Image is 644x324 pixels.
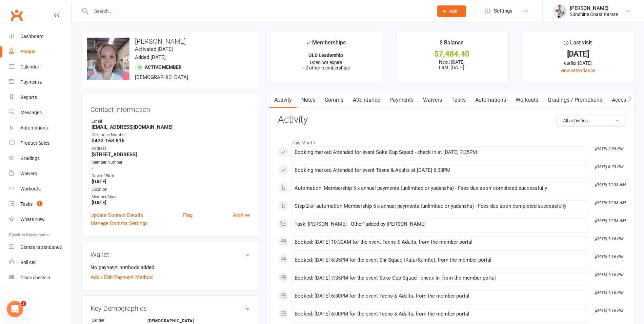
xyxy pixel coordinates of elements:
div: Last visit [564,38,592,50]
a: Gradings [9,151,72,166]
a: Update Contact Details [90,211,143,219]
span: Add [449,8,458,14]
div: Member Number [92,159,250,166]
div: Product Sales [20,140,49,146]
span: Does not expire [310,60,342,65]
div: earlier [DATE] [528,59,628,67]
h3: [PERSON_NAME] [87,38,253,45]
div: Reports [20,95,37,100]
a: Workouts [511,92,543,108]
strong: [EMAIL_ADDRESS][DOMAIN_NAME] [92,124,250,130]
div: What's New [20,217,45,222]
p: Next: [DATE] Last: [DATE] [402,59,502,70]
div: Location [92,186,250,193]
div: Sunshine Coast Karate [570,11,618,17]
div: Booked: [DATE] 7:35PM for the event Soke Cup Squad - check in, from the member portal [295,275,585,281]
a: Waivers [418,92,447,108]
span: Active member [145,64,182,70]
i: [DATE] 12:33 AM [595,218,625,223]
div: Dashboard [20,34,44,39]
a: Flag [183,211,193,219]
a: What's New [9,212,72,227]
a: Clubworx [8,7,25,24]
i: [DATE] 7:35 PM [595,146,623,151]
img: image1622185364.png [87,38,129,80]
input: Search... [89,6,428,16]
time: Added [DATE] [135,54,166,60]
div: Gradings [20,156,40,161]
a: Roll call [9,255,72,270]
a: Add / Edit Payment Method [90,273,153,281]
span: 2 [21,301,26,306]
div: [DATE] [528,50,628,58]
span: [DEMOGRAPHIC_DATA] [135,74,188,80]
a: Payments [9,75,72,90]
div: Booking marked Attended for event Teens & Adults at [DATE] 6:30PM [295,167,585,173]
div: Waivers [20,171,37,176]
strong: OLD Leadership [308,53,343,58]
a: Class kiosk mode [9,270,72,285]
div: Email [92,118,250,125]
img: thumb_image1623729628.png [553,4,566,18]
div: Booked: [DATE] 6:00PM for the event Teens & Adults, from the member portal [295,311,585,317]
a: Messages [9,105,72,120]
a: Reports [9,90,72,105]
a: People [9,44,72,59]
a: Automations [9,120,72,136]
div: Workouts [20,186,41,191]
div: Tasks [20,201,33,207]
div: Memberships [306,38,346,51]
strong: [DATE] [92,179,250,185]
div: $7,484.40 [402,50,502,58]
strong: [STREET_ADDRESS] [92,151,250,158]
a: Notes [297,92,320,108]
a: Tasks [447,92,470,108]
a: Attendance [348,92,385,108]
a: Calendar [9,59,72,75]
i: [DATE] 1:16 PM [595,308,623,313]
button: Add [437,5,466,17]
a: Waivers [9,166,72,181]
div: Gender [92,317,147,324]
i: [DATE] 1:16 PM [595,272,623,277]
div: Calendar [20,64,39,69]
div: Task '[PERSON_NAME] - Other' added by [PERSON_NAME] [295,221,585,227]
iframe: Intercom live chat [7,301,23,317]
div: Payments [20,79,42,85]
h3: Key Demographics [90,305,250,312]
h3: Wallet [90,251,250,258]
i: [DATE] 12:33 AM [595,182,625,187]
div: Booked: [DATE] 6:35PM for the event Snr Squad (Kata/Kumite), from the member portal [295,257,585,263]
div: Roll call [20,260,36,265]
i: [DATE] 12:33 AM [595,200,625,205]
div: Booking marked Attended for event Soke Cup Squad - check in at [DATE] 7:35PM [295,149,585,155]
li: This Month [278,136,626,146]
div: Date of Birth [92,173,250,179]
i: [DATE] 1:16 PM [595,254,623,259]
div: Booked: [DATE] 10:30AM for the event Teens & Adults, from the member portal [295,239,585,245]
div: Automation 'Membership 5 x annual payments (unlimited or yudansha) - Fees due soon' completed suc... [295,185,585,191]
i: [DATE] 1:16 PM [595,290,623,295]
a: Automations [470,92,511,108]
div: Messages [20,110,42,115]
time: Activated [DATE] [135,46,173,52]
a: Workouts [9,181,72,197]
i: [DATE] 1:16 PM [595,236,623,241]
li: No payment methods added [90,263,250,271]
a: Product Sales [9,136,72,151]
strong: [DEMOGRAPHIC_DATA] [147,318,194,323]
div: General attendance [20,244,62,250]
span: Settings [494,3,512,19]
div: [PERSON_NAME] [570,5,618,11]
h3: Activity [278,115,626,125]
i: [DATE] 6:23 PM [595,164,623,169]
div: People [20,49,36,54]
a: Gradings / Promotions [543,92,607,108]
div: Address [92,145,250,152]
h3: Contact information [90,103,250,113]
strong: - [92,165,250,171]
div: Step 2 of automation Membership 5 x annual payments (unlimited or yudansha) - Fees due soon compl... [295,203,585,209]
a: view attendance [561,68,595,73]
a: Tasks 8 [9,197,72,212]
strong: [DATE] [92,200,250,206]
